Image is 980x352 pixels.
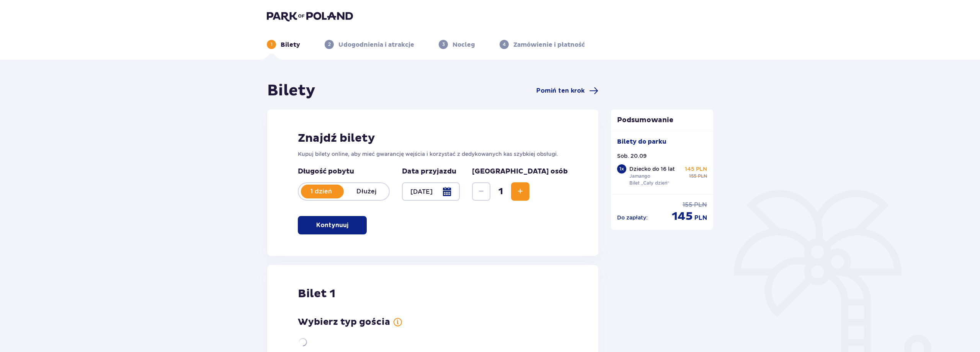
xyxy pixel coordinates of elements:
[298,150,568,158] p: Kupuj bilety online, aby mieć gwarancję wejścia i korzystać z dedykowanych kas szybkiej obsługi.
[685,165,707,173] p: 145 PLN
[492,186,510,197] span: 1
[344,187,389,196] p: Dłużej
[442,41,445,48] p: 3
[472,167,568,176] p: [GEOGRAPHIC_DATA] osób
[298,287,335,301] p: Bilet 1
[271,41,273,48] p: 1
[338,41,414,49] p: Udogodnienia i atrakcje
[629,173,650,180] p: Jamango
[694,201,707,209] p: PLN
[698,173,707,180] p: PLN
[611,116,714,125] p: Podsumowanie
[536,87,585,95] span: Pomiń ten krok
[503,41,506,48] p: 4
[617,152,647,160] p: Sob. 20.09
[511,182,529,201] button: Increase
[472,182,490,201] button: Decrease
[298,316,390,328] p: Wybierz typ gościa
[617,164,626,174] div: 1 x
[298,216,367,234] button: Kontynuuj
[452,41,475,49] p: Nocleg
[267,11,353,21] img: Park of Poland logo
[629,165,675,173] p: Dziecko do 16 lat
[617,214,648,221] p: Do zapłaty :
[629,180,670,187] p: Bilet „Cały dzień”
[689,173,696,180] p: 155
[316,221,348,229] p: Kontynuuj
[298,131,568,146] h2: Znajdź bilety
[536,86,598,95] a: Pomiń ten krok
[683,201,693,209] p: 155
[297,337,309,348] img: loader
[402,167,456,176] p: Data przyjazdu
[298,167,390,176] p: Długość pobytu
[267,81,315,100] h1: Bilety
[672,209,693,224] p: 145
[513,41,585,49] p: Zamówienie i płatność
[328,41,331,48] p: 2
[694,214,707,222] p: PLN
[617,138,666,146] p: Bilety do parku
[299,187,344,196] p: 1 dzień
[281,41,300,49] p: Bilety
